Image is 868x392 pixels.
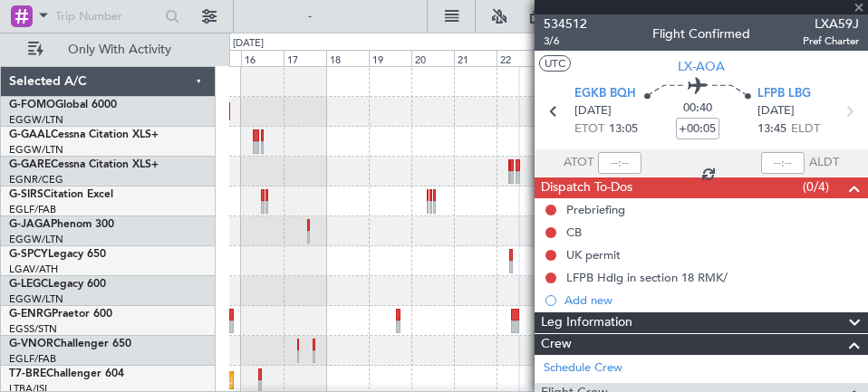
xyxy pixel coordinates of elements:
[803,14,859,33] span: LXA59J
[541,334,572,355] span: Crew
[609,120,638,139] span: 13:05
[326,50,369,66] div: 18
[9,233,63,246] a: EGGW/LTN
[541,177,632,198] span: Dispatch To-Dos
[803,177,829,196] span: (0/4)
[55,3,159,30] input: Trip Number
[574,120,604,139] span: ETOT
[9,113,63,127] a: EGGW/LTN
[9,100,55,110] span: G-FOMO
[574,102,612,120] span: [DATE]
[757,120,786,139] span: 13:45
[9,352,56,366] a: EGLF/FAB
[544,14,587,33] span: 534512
[454,50,497,66] div: 21
[809,154,839,172] span: ALDT
[566,247,621,263] div: UK permit
[683,100,712,118] span: 00:40
[497,50,539,66] div: 22
[9,219,51,230] span: G-JAGA
[566,202,625,217] div: Prebriefing
[9,173,63,186] a: EGNR/CEG
[9,159,51,170] span: G-GARE
[9,129,51,140] span: G-GAAL
[541,312,632,333] span: Leg Information
[9,189,43,200] span: G-SIRS
[539,55,571,72] button: UTC
[9,249,106,260] a: G-SPCYLegacy 650
[9,368,124,379] a: T7-BREChallenger 604
[757,102,795,120] span: [DATE]
[9,279,48,290] span: G-LEGC
[544,33,587,49] span: 3/6
[9,279,106,290] a: G-LEGCLegacy 600
[9,203,56,216] a: EGLF/FAB
[9,159,159,170] a: G-GARECessna Citation XLS+
[564,154,593,172] span: ATOT
[241,50,284,66] div: 16
[566,270,728,285] div: LFPB Hdlg in section 18 RMK/
[9,263,58,276] a: LGAV/ATH
[544,359,622,378] a: Schedule Crew
[803,33,859,49] span: Pref Charter
[9,100,117,110] a: G-FOMOGlobal 6000
[9,339,53,349] span: G-VNOR
[411,50,454,66] div: 20
[652,24,750,43] div: Flight Confirmed
[9,322,57,336] a: EGSS/STN
[9,189,113,200] a: G-SIRSCitation Excel
[9,219,114,230] a: G-JAGAPhenom 300
[284,50,326,66] div: 17
[574,85,636,103] span: EGKB BQH
[9,309,112,320] a: G-ENRGPraetor 600
[47,43,191,56] span: Only With Activity
[9,249,48,260] span: G-SPCY
[9,309,52,320] span: G-ENRG
[564,292,859,308] div: Add new
[9,143,63,157] a: EGGW/LTN
[566,225,582,240] div: CB
[757,85,811,103] span: LFPB LBG
[678,57,725,76] span: LX-AOA
[9,368,46,379] span: T7-BRE
[233,36,264,52] div: [DATE]
[9,129,159,140] a: G-GAALCessna Citation XLS+
[9,339,131,349] a: G-VNORChallenger 650
[791,120,820,139] span: ELDT
[9,292,63,306] a: EGGW/LTN
[369,50,411,66] div: 19
[20,35,197,64] button: Only With Activity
